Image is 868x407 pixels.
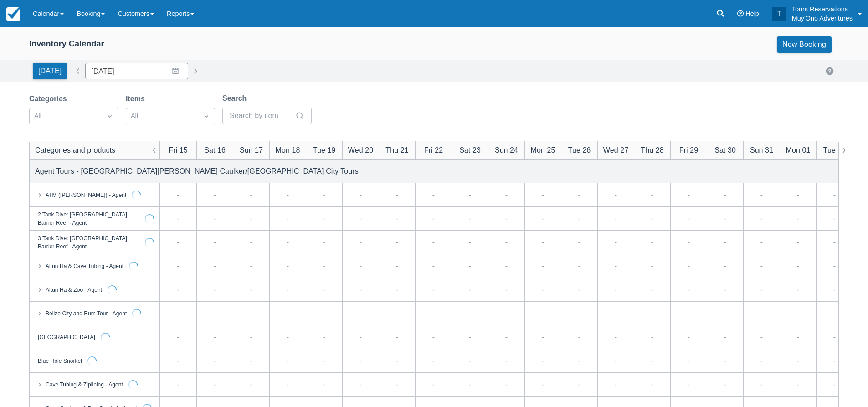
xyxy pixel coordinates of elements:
[578,379,580,390] div: -
[323,237,325,247] div: -
[792,5,853,14] p: Tours Reservations
[323,308,325,319] div: -
[797,355,799,366] div: -
[287,189,289,200] div: -
[214,189,216,200] div: -
[250,355,252,366] div: -
[651,260,653,271] div: -
[287,308,289,319] div: -
[777,36,832,53] a: New Booking
[46,191,126,199] div: ATM ([PERSON_NAME]) - Agent
[797,331,799,342] div: -
[505,189,508,200] div: -
[6,7,20,21] img: checkfront-main-nav-mini-logo.png
[505,379,508,390] div: -
[396,355,398,366] div: -
[760,331,763,342] div: -
[833,237,836,247] div: -
[714,144,736,155] div: Sat 30
[797,379,799,390] div: -
[578,355,580,366] div: -
[651,308,653,319] div: -
[786,144,811,155] div: Mon 01
[287,213,289,224] div: -
[177,379,179,390] div: -
[615,213,617,224] div: -
[797,260,799,271] div: -
[348,144,373,155] div: Wed 20
[688,237,690,247] div: -
[46,262,123,270] div: Altun Ha & Cave Tubing - Agent
[276,144,300,155] div: Mon 18
[424,144,443,155] div: Fri 22
[35,165,359,176] div: Agent Tours - [GEOGRAPHIC_DATA][PERSON_NAME] Caulker/[GEOGRAPHIC_DATA] City Tours
[760,237,763,247] div: -
[833,260,836,271] div: -
[651,355,653,366] div: -
[214,284,216,295] div: -
[360,189,362,200] div: -
[177,260,179,271] div: -
[396,189,398,200] div: -
[760,284,763,295] div: -
[833,189,836,200] div: -
[615,355,617,366] div: -
[797,237,799,247] div: -
[126,93,149,104] label: Items
[578,237,580,247] div: -
[615,284,617,295] div: -
[250,331,252,342] div: -
[823,144,846,155] div: Tue 02
[615,379,617,390] div: -
[323,379,325,390] div: -
[287,331,289,342] div: -
[568,144,591,155] div: Tue 26
[760,379,763,390] div: -
[505,355,508,366] div: -
[360,355,362,366] div: -
[724,355,726,366] div: -
[615,308,617,319] div: -
[760,308,763,319] div: -
[688,331,690,342] div: -
[542,237,544,247] div: -
[688,379,690,390] div: -
[385,144,408,155] div: Thu 21
[578,331,580,342] div: -
[505,213,508,224] div: -
[323,355,325,366] div: -
[250,189,252,200] div: -
[724,284,726,295] div: -
[432,237,435,247] div: -
[833,379,836,390] div: -
[797,213,799,224] div: -
[833,213,836,224] div: -
[745,10,759,17] span: Help
[287,237,289,247] div: -
[396,284,398,295] div: -
[651,213,653,224] div: -
[833,331,836,342] div: -
[542,284,544,295] div: -
[432,331,435,342] div: -
[737,10,744,17] i: Help
[46,285,102,294] div: Altun Ha & Zoo - Agent
[542,213,544,224] div: -
[469,355,471,366] div: -
[360,213,362,224] div: -
[724,379,726,390] div: -
[542,331,544,342] div: -
[578,308,580,319] div: -
[578,189,580,200] div: -
[688,308,690,319] div: -
[214,237,216,247] div: -
[641,144,663,155] div: Thu 28
[505,308,508,319] div: -
[688,355,690,366] div: -
[495,144,518,155] div: Sun 24
[505,260,508,271] div: -
[214,379,216,390] div: -
[214,355,216,366] div: -
[469,260,471,271] div: -
[177,237,179,247] div: -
